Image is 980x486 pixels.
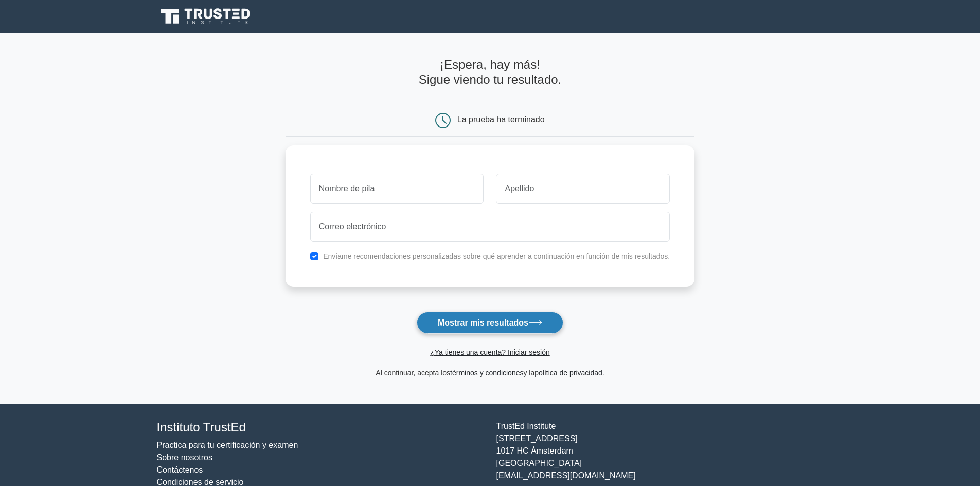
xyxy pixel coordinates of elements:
[419,73,562,86] font: Sigue viendo tu resultado.
[496,459,582,467] font: [GEOGRAPHIC_DATA]
[496,471,636,480] font: [EMAIL_ADDRESS][DOMAIN_NAME]
[310,212,670,242] input: Correo electrónico
[157,420,246,434] font: Instituto TrustEd
[376,369,450,377] font: Al continuar, acepta los
[157,453,213,462] a: Sobre nosotros
[523,369,534,377] font: y la
[323,252,670,260] font: Envíame recomendaciones personalizadas sobre qué aprender a continuación en función de mis result...
[438,318,528,327] font: Mostrar mis resultados
[440,58,540,71] font: ¡Espera, hay más!
[496,422,556,430] font: TrustEd Institute
[534,369,604,377] a: política de privacidad.
[496,434,578,443] font: [STREET_ADDRESS]
[450,369,523,377] a: términos y condiciones
[457,115,545,124] font: La prueba ha terminado
[417,312,563,334] button: Mostrar mis resultados
[157,465,203,474] a: Contáctenos
[310,174,484,204] input: Nombre de pila
[496,446,573,455] font: 1017 HC Ámsterdam
[430,348,549,356] a: ¿Ya tienes una cuenta? Iniciar sesión
[157,441,298,449] a: Practica para tu certificación y examen
[496,174,670,204] input: Apellido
